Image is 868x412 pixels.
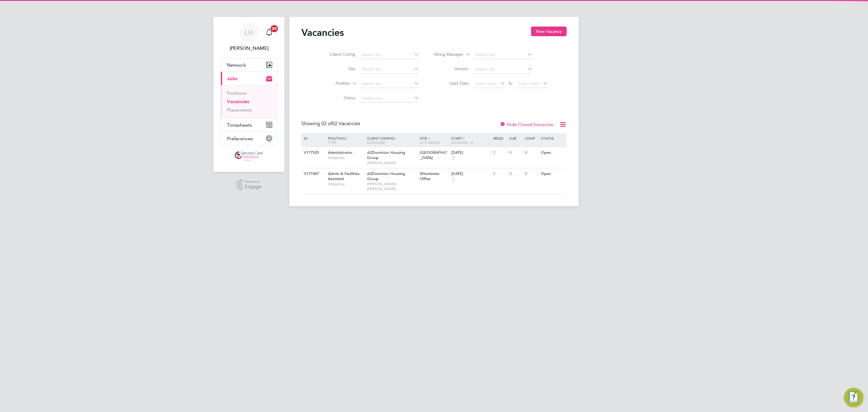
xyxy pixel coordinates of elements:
[420,150,447,160] span: [GEOGRAPHIC_DATA]
[451,140,468,145] span: Vendors
[473,51,532,59] input: Search for...
[316,81,350,87] label: Position
[360,80,419,88] input: Search for...
[321,95,355,100] label: Status
[263,23,275,42] a: 20
[321,66,355,71] label: Site
[367,140,385,145] span: Manager
[328,182,364,186] span: Temporary
[451,155,455,160] span: 1
[508,147,524,158] div: 0
[367,182,417,191] span: [PERSON_NAME] [PERSON_NAME]
[508,168,524,179] div: 3
[367,150,405,160] span: A2Dominion Housing Group
[420,171,440,181] span: Winchester Office
[328,171,360,181] span: Admin & Facilities Assistant
[321,121,332,127] span: 02 of
[221,151,277,161] a: Go to home page
[506,79,514,87] span: To
[492,133,508,143] div: Reqd
[227,136,253,141] span: Preferences
[434,81,469,86] label: Start Date
[221,85,277,118] div: Jobs
[321,52,355,57] label: Client Config
[539,168,566,179] div: Open
[227,76,237,81] span: Jobs
[321,121,360,127] span: 02 Vacancies
[328,140,336,145] span: Type
[539,133,566,143] div: Status
[271,25,278,32] span: 20
[221,132,277,145] button: Preferences
[429,52,464,58] label: Hiring Manager
[360,51,419,59] input: Search for...
[323,133,366,147] div: Position /
[539,147,566,158] div: Open
[492,147,508,158] div: 1
[524,147,539,158] div: 0
[451,171,490,176] div: [DATE]
[302,168,323,179] div: V177447
[328,150,353,155] span: Administrator
[301,121,361,127] div: Showing
[221,72,277,85] button: Jobs
[450,133,492,148] div: Start /
[328,155,364,160] span: Temporary
[213,17,285,172] nav: Main navigation
[244,29,253,36] span: LH
[302,147,323,158] div: V177525
[360,65,419,74] input: Search for...
[221,45,277,52] span: Lewis Hodson
[524,168,539,179] div: 0
[434,66,469,71] label: Vendor
[245,184,262,189] span: Engage
[500,122,553,127] label: Hide Closed Vacancies
[473,65,532,74] input: Search for...
[475,81,497,86] span: Select date
[418,133,450,147] div: Site /
[235,151,263,161] img: servicecare-logo-retina.png
[517,81,539,86] span: Select date
[367,171,405,181] span: A2Dominion Housing Group
[524,133,539,143] div: Conf
[301,27,344,39] h2: Vacancies
[221,118,277,132] button: Timesheets
[360,94,419,103] input: Select one
[221,23,277,52] a: LH[PERSON_NAME]
[492,168,508,179] div: 1
[245,179,262,184] span: Powered by
[508,133,524,143] div: Sub
[451,150,490,155] div: [DATE]
[221,58,277,71] button: Network
[531,27,567,36] button: New Vacancy
[227,90,247,96] a: Positions
[227,62,246,68] span: Network
[227,107,252,113] a: Placements
[236,179,262,191] a: Powered byEngage
[227,99,249,104] a: Vacancies
[844,388,863,407] button: Engage Resource Center
[367,160,417,165] span: [PERSON_NAME]
[420,140,440,145] span: Site Group
[451,176,455,182] span: 1
[366,133,418,147] div: Client Config /
[302,133,323,143] div: ID
[227,122,252,128] span: Timesheets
